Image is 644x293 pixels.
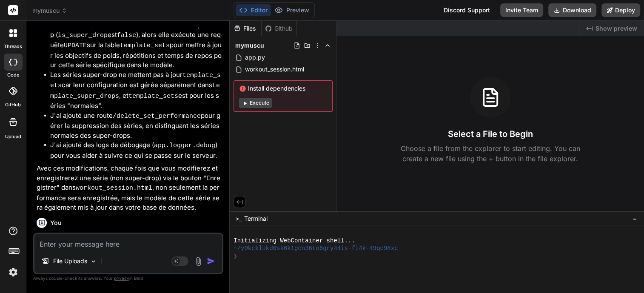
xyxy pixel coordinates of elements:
button: Download [548,3,596,17]
span: privacy [114,276,129,281]
code: app.logger.debug [154,142,215,149]
p: Avec ces modifications, chaque fois que vous modifierez et enregistrerez une série (non super-dro... [37,164,222,213]
button: Invite Team [500,3,543,17]
li: Les séries super-drop ne mettent pas à jour car leur configuration est gérée séparément dans , et... [50,70,222,111]
code: UPDATE [64,42,87,49]
li: J'ai ajouté une route pour gérer la suppression des séries, en distinguant les séries normales de... [50,111,222,141]
div: Discord Support [439,3,495,17]
code: template_super_drops [50,82,220,100]
span: mymuscu [235,41,264,50]
p: File Uploads [53,257,87,265]
h6: You [50,219,62,227]
div: Files [230,24,261,33]
code: workout_session.html [76,185,152,192]
li: J'ai ajouté des logs de débogage ( ) pour vous aider à suivre ce qui se passe sur le serveur. [50,140,222,160]
span: Show preview [596,24,637,33]
span: ~/y0kcklukd0sk6k1gcn36to6gry44is-fi4k-49qc98xc [234,245,398,253]
label: Upload [5,133,21,140]
div: Github [262,24,296,33]
label: code [7,71,19,79]
span: Initializing WebContainer shell... [234,237,355,245]
code: false [117,32,136,39]
code: template_sets [120,42,170,49]
button: Preview [271,4,313,16]
span: >_ [235,214,242,223]
img: icon [207,257,215,265]
img: Pick Models [90,258,97,265]
p: Choose a file from the explorer to start editing. You can create a new file using the + button in... [395,143,586,164]
p: Always double-check its answers. Your in Bind [33,274,223,282]
img: attachment [194,256,203,266]
code: /delete_set_performance [113,113,201,120]
button: − [631,212,639,225]
label: GitHub [5,101,21,108]
span: workout_session.html [244,64,305,74]
span: app.py [244,52,266,63]
code: template_sets [128,93,178,100]
span: Terminal [244,214,268,223]
img: settings [6,265,20,279]
code: is_super_drop [58,32,108,39]
button: Execute [239,98,272,108]
button: Editor [236,4,271,16]
span: mymuscu [32,6,67,15]
span: − [633,214,637,223]
span: ❯ [234,253,238,261]
button: Deploy [601,3,640,17]
span: Install dependencies [239,84,327,93]
h3: Select a File to Begin [448,128,533,140]
label: threads [4,43,22,50]
li: Si est (ce qui sera le cas pour les modifications) si la série n'est une série super-drop ( est )... [50,10,222,70]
